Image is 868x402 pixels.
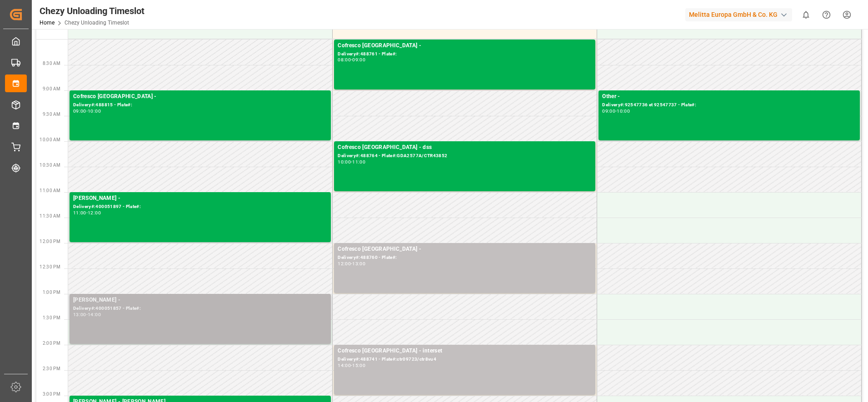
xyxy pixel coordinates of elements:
[88,313,101,317] div: 14:00
[40,163,60,168] span: 10:30 AM
[338,143,592,152] div: Cofresco [GEOGRAPHIC_DATA] - dss
[617,109,630,113] div: 10:00
[43,290,60,295] span: 1:00 PM
[685,8,792,21] div: Melitta Europa GmbH & Co. KG
[73,305,327,313] div: Delivery#:400051857 - Plate#:
[43,61,60,66] span: 8:30 AM
[351,262,352,266] div: -
[40,213,60,218] span: 11:30 AM
[338,356,592,363] div: Delivery#:488741 - Plate#:ctr09723/ctr8vu4
[88,109,101,113] div: 10:00
[351,58,352,62] div: -
[73,203,327,211] div: Delivery#:400051897 - Plate#:
[338,50,592,58] div: Delivery#:488761 - Plate#:
[88,211,101,215] div: 12:00
[40,4,145,18] div: Chezy Unloading Timeslot
[43,366,60,371] span: 2:30 PM
[43,86,60,91] span: 9:00 AM
[351,363,352,367] div: -
[73,194,327,203] div: [PERSON_NAME] -
[352,363,365,367] div: 15:00
[73,313,86,317] div: 13:00
[338,41,592,50] div: Cofresco [GEOGRAPHIC_DATA] -
[43,112,60,117] span: 9:30 AM
[338,363,351,367] div: 14:00
[338,245,592,254] div: Cofresco [GEOGRAPHIC_DATA] -
[338,254,592,262] div: Delivery#:488760 - Plate#:
[602,109,615,113] div: 09:00
[352,160,365,164] div: 11:00
[86,109,88,113] div: -
[40,20,55,26] a: Home
[43,315,60,320] span: 1:30 PM
[338,152,592,160] div: Delivery#:488764 - Plate#:GDA2577A/CTR43852
[338,262,351,266] div: 12:00
[338,58,351,62] div: 08:00
[73,92,327,101] div: Cofresco [GEOGRAPHIC_DATA] -
[86,313,88,317] div: -
[352,58,365,62] div: 09:00
[602,92,856,101] div: Other -
[602,101,856,109] div: Delivery#:92547736 et 92547737 - Plate#:
[73,211,86,215] div: 11:00
[351,160,352,164] div: -
[73,101,327,109] div: Delivery#:488815 - Plate#:
[338,160,351,164] div: 10:00
[338,347,592,356] div: Cofresco [GEOGRAPHIC_DATA] - interset
[685,6,796,23] button: Melitta Europa GmbH & Co. KG
[352,262,365,266] div: 13:00
[40,264,60,269] span: 12:30 PM
[816,5,837,25] button: Help Center
[43,392,60,397] span: 3:00 PM
[796,5,816,25] button: show 0 new notifications
[73,109,86,113] div: 09:00
[86,211,88,215] div: -
[40,188,60,193] span: 11:00 AM
[615,109,617,113] div: -
[73,296,327,305] div: [PERSON_NAME] -
[43,341,60,346] span: 2:00 PM
[40,137,60,142] span: 10:00 AM
[40,239,60,244] span: 12:00 PM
